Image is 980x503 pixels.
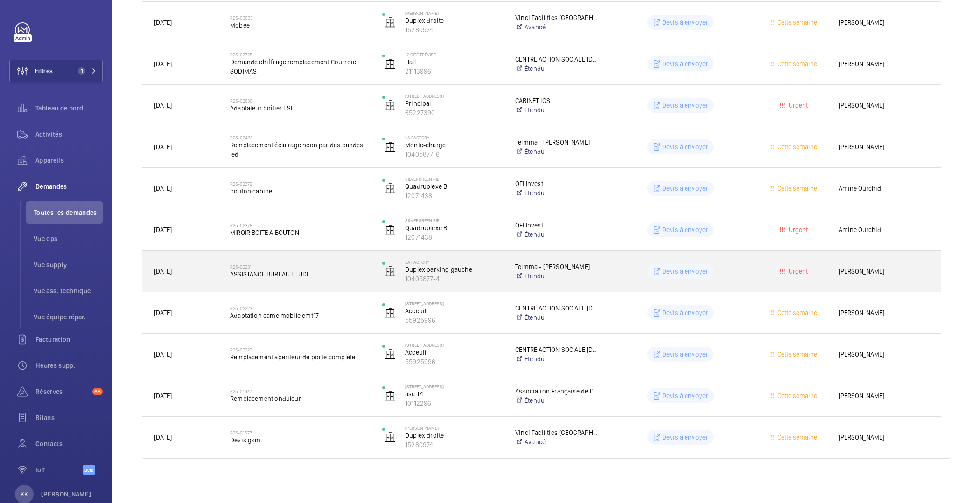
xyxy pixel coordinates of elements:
p: CENTRE ACTION SOCIALE [DEMOGRAPHIC_DATA] [515,345,598,354]
span: [DATE] [154,392,172,400]
span: [DATE] [154,60,172,68]
span: IoT [35,465,83,475]
a: Avancé [515,437,598,447]
span: [PERSON_NAME] [839,391,930,401]
a: Avancé [515,22,598,32]
a: Étendu [515,188,598,198]
span: [PERSON_NAME] [839,142,930,152]
span: Beta [83,465,95,475]
p: 21113996 [405,67,503,76]
span: Vue équipe répar. [34,312,103,322]
span: Urgent [787,226,808,234]
h2: R25-02725 [230,52,370,57]
p: CENTRE ACTION SOCIALE [DEMOGRAPHIC_DATA] [515,55,598,64]
span: Urgent [787,268,808,275]
span: Heures supp. [35,361,103,370]
span: Appareils [35,156,103,165]
p: 12071438 [405,191,503,200]
span: Amine Ourchid [839,225,930,235]
span: Facturation [35,335,103,344]
span: 68 [92,388,103,395]
p: Principal [405,99,503,108]
span: Urgent [787,102,808,109]
p: 10405877-4 [405,274,503,283]
img: elevator.svg [385,183,396,194]
h2: R25-02438 [230,135,370,140]
span: Remplacement éclairage néon par des bandes led [230,140,370,159]
span: Tableau de bord [35,103,103,113]
p: Association Française de l’[DEMOGRAPHIC_DATA] de [PERSON_NAME] - [PERSON_NAME] [515,386,598,396]
span: [DATE] [154,268,172,275]
span: Demande chiffrage remplacement Courroie SODIMAS [230,57,370,76]
h2: R25-03033 [230,15,370,21]
a: Étendu [515,271,598,281]
img: elevator.svg [385,349,396,360]
span: Cette semaine [776,185,817,192]
p: 15280974 [405,440,503,449]
img: elevator.svg [385,58,396,69]
span: Adaptation came mobile emt17 [230,311,370,320]
p: Duplex droite [405,16,503,25]
p: 55925996 [405,357,503,366]
span: Mobee [230,21,370,30]
img: elevator.svg [385,266,396,277]
span: 1 [78,67,85,75]
h2: R25-02223 [230,305,370,311]
p: 12 cité Trévise [405,52,503,57]
p: Devis à envoyer [662,391,708,400]
a: Étendu [515,230,598,239]
span: Remplacement onduleur [230,394,370,403]
p: [PERSON_NAME] [41,489,91,499]
p: Telmma - [PERSON_NAME] [515,138,598,147]
span: Cette semaine [776,309,817,317]
a: Étendu [515,64,598,73]
span: Cette semaine [776,351,817,358]
p: La Factory [405,259,503,265]
span: [PERSON_NAME] [839,432,930,443]
img: elevator.svg [385,390,396,401]
p: [STREET_ADDRESS] [405,301,503,306]
span: Cette semaine [776,392,817,400]
span: [PERSON_NAME] [839,100,930,111]
span: Cette semaine [776,60,817,68]
p: 10112296 [405,399,503,408]
span: Amine Ourchid [839,183,930,194]
p: Devis à envoyer [662,59,708,69]
img: elevator.svg [385,432,396,443]
span: [DATE] [154,226,172,234]
p: KK [21,489,28,499]
p: SILVERGREEN RIE [405,218,503,223]
span: [DATE] [154,185,172,192]
p: Devis à envoyer [662,267,708,276]
p: Duplex parking gauche [405,265,503,274]
p: Telmma - [PERSON_NAME] [515,262,598,271]
span: Activités [35,130,103,139]
span: [PERSON_NAME] [839,59,930,69]
span: Contacts [35,439,103,448]
p: 12071438 [405,233,503,242]
span: [DATE] [154,434,172,441]
p: SILVERGREEN RIE [405,176,503,182]
h2: R25-02222 [230,347,370,352]
p: asc T4 [405,389,503,399]
p: Acceuil [405,306,503,316]
h2: R25-01972 [230,388,370,394]
img: elevator.svg [385,17,396,28]
p: [PERSON_NAME] [405,425,503,431]
p: [STREET_ADDRESS] [405,342,503,348]
p: Devis à envoyer [662,225,708,234]
p: Vinci Facilities [GEOGRAPHIC_DATA] [515,428,598,437]
span: Adaptateur boîtier ESE [230,103,370,113]
p: 65227390 [405,108,503,117]
p: Devis à envoyer [662,308,708,317]
p: [STREET_ADDRESS] [405,384,503,389]
span: Réserves [35,387,89,396]
a: Étendu [515,313,598,322]
span: Filtres [35,66,53,76]
span: MIROIR BOITE A BOUTON [230,228,370,237]
span: Vue ops [34,234,103,243]
p: OFI Invest [515,179,598,188]
span: Cette semaine [776,19,817,26]
p: Devis à envoyer [662,142,708,152]
a: Étendu [515,396,598,405]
